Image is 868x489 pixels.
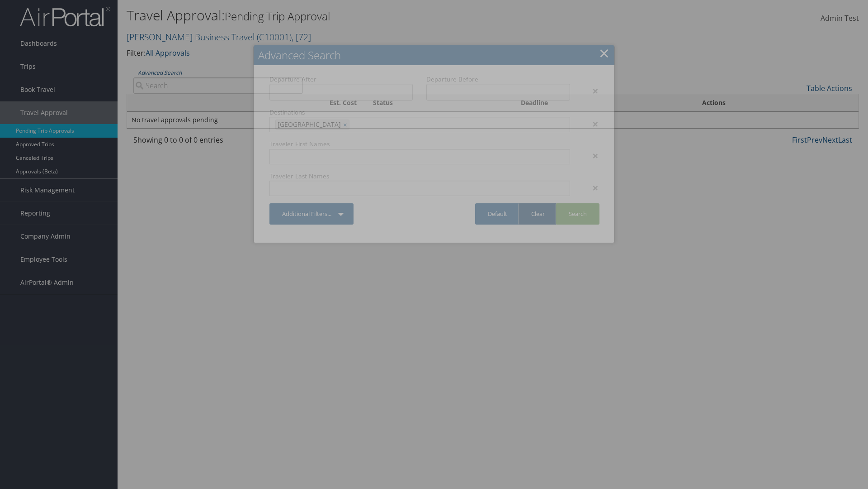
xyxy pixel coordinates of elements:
[269,203,354,225] a: Additional Filters...
[475,203,520,225] a: Default
[269,139,570,149] label: Traveler First Names
[599,44,609,62] a: Close
[269,75,413,84] label: Departure After
[577,86,605,96] div: ×
[269,108,570,117] label: Destinations
[343,120,349,129] a: ×
[518,203,557,225] a: Clear
[254,45,614,65] h2: Advanced Search
[577,150,605,161] div: ×
[556,203,599,225] a: Search
[269,172,570,181] label: Traveler Last Names
[276,120,341,129] span: [GEOGRAPHIC_DATA]
[426,75,570,84] label: Departure Before
[577,182,605,193] div: ×
[577,119,605,129] div: ×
